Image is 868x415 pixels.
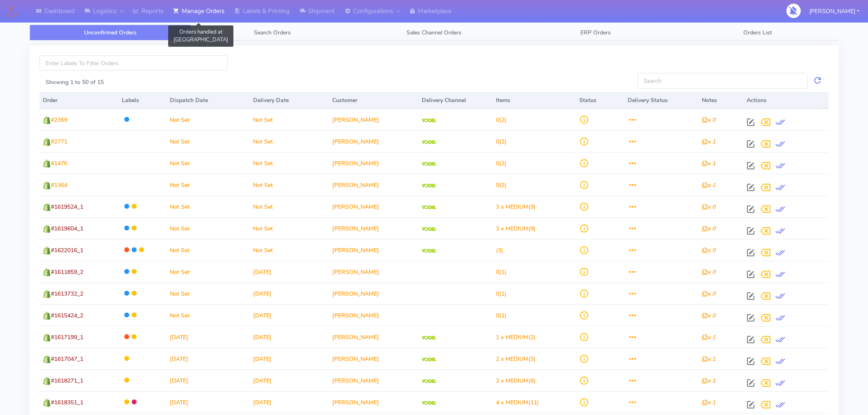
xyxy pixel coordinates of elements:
[51,181,67,189] span: #1364
[496,181,507,189] span: (2)
[329,326,418,348] td: [PERSON_NAME]
[329,174,418,196] td: [PERSON_NAME]
[422,227,436,231] img: Yodel
[39,55,228,71] input: Enter Labels To Filter Orders
[167,109,250,130] td: Not Set
[496,312,499,319] span: 0
[167,348,250,369] td: [DATE]
[496,333,528,341] span: 1 x MEDIUM
[702,181,715,189] i: x 1
[422,140,436,144] img: Yodel
[496,290,507,298] span: (1)
[329,261,418,283] td: [PERSON_NAME]
[329,348,418,369] td: [PERSON_NAME]
[250,369,329,391] td: [DATE]
[167,283,250,304] td: Not Set
[702,160,715,167] i: x 1
[496,116,499,124] span: 0
[743,29,772,36] span: Orders List
[496,399,539,406] span: (11)
[167,92,250,109] th: Dispatch Date
[250,391,329,413] td: [DATE]
[167,261,250,283] td: Not Set
[329,369,418,391] td: [PERSON_NAME]
[51,203,83,211] span: #1619524_1
[422,119,436,123] img: Yodel
[51,225,83,233] span: #1619604_1
[496,377,536,385] span: (6)
[46,78,104,87] label: Showing 1 to 50 of 15
[496,225,536,233] span: (9)
[702,203,715,211] i: x 0
[250,261,329,283] td: [DATE]
[702,246,715,254] i: x 0
[329,391,418,413] td: [PERSON_NAME]
[119,92,167,109] th: Labels
[51,138,67,146] span: #2771
[496,355,536,363] span: (5)
[167,239,250,261] td: Not Set
[422,249,436,253] img: Yodel
[250,283,329,304] td: [DATE]
[496,377,528,385] span: 2 x MEDIUM
[702,138,715,146] i: x 1
[496,355,528,363] span: 2 x MEDIUM
[51,290,83,298] span: #1613732_2
[496,268,499,276] span: 0
[422,205,436,210] img: Yodel
[637,73,808,88] input: Search
[496,138,499,146] span: 0
[422,162,436,166] img: Yodel
[329,152,418,174] td: [PERSON_NAME]
[329,109,418,130] td: [PERSON_NAME]
[250,326,329,348] td: [DATE]
[250,109,329,130] td: Not Set
[699,92,743,109] th: Notes
[250,304,329,326] td: [DATE]
[496,312,507,319] span: (1)
[250,217,329,239] td: Not Set
[496,160,499,167] span: 0
[702,377,715,385] i: x 1
[496,268,507,276] span: (1)
[624,92,699,109] th: Delivery Status
[250,239,329,261] td: Not Set
[496,246,503,254] span: (3)
[496,333,536,341] span: (2)
[167,217,250,239] td: Not Set
[250,130,329,152] td: Not Set
[580,29,611,36] span: ERP Orders
[250,92,329,109] th: Delivery Date
[422,336,436,340] img: Yodel
[167,152,250,174] td: Not Set
[167,391,250,413] td: [DATE]
[254,29,291,36] span: Search Orders
[422,184,436,188] img: Yodel
[30,25,838,41] ul: Tabs
[167,130,250,152] td: Not Set
[51,333,83,341] span: #1617199_1
[496,203,528,211] span: 3 x MEDIUM
[702,312,715,319] i: x 0
[329,196,418,217] td: [PERSON_NAME]
[496,203,536,211] span: (9)
[422,379,436,383] img: Yodel
[329,217,418,239] td: [PERSON_NAME]
[51,116,67,124] span: #2369
[250,348,329,369] td: [DATE]
[496,399,528,406] span: 4 x MEDIUM
[576,92,624,109] th: Status
[250,152,329,174] td: Not Set
[329,304,418,326] td: [PERSON_NAME]
[167,369,250,391] td: [DATE]
[329,92,418,109] th: Customer
[51,377,83,385] span: #1618271_1
[702,399,715,406] i: x 1
[167,196,250,217] td: Not Set
[702,290,715,298] i: x 0
[250,174,329,196] td: Not Set
[702,116,715,124] i: x 0
[51,312,83,319] span: #1615424_2
[496,181,499,189] span: 0
[329,239,418,261] td: [PERSON_NAME]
